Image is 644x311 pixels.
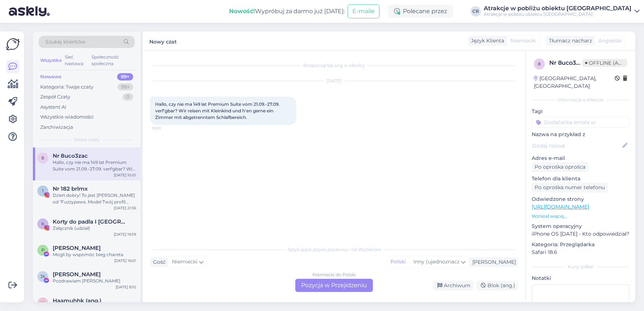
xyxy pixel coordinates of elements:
p: Wzniosł więcej... [532,213,629,220]
div: Polski [387,256,409,267]
span: Nr 8uco3zac [53,153,88,159]
button: E-maile [348,4,379,18]
div: Niemiecki do Polski [312,271,356,278]
p: Safari 18.6 [532,248,629,256]
a: Atrakcje w pobliżu obiektu [GEOGRAPHIC_DATA]Atrakcje w pobliżu obiektu [GEOGRAPHIC_DATA] [484,5,640,17]
div: Wypróbuj za darmo już [DATE]: [229,7,345,16]
div: [DATE] 8:10 [116,284,136,290]
span: h [41,300,45,306]
span: Offline (ang.) [582,59,627,67]
div: Społeczność społeczna [90,52,135,68]
p: Tagi [532,108,629,115]
div: Gość [150,258,166,266]
div: Blok (ang.) [476,281,518,291]
div: Po oprośka numer telefonu [532,183,608,192]
div: Pozdrawiam [PERSON_NAME] [53,278,136,284]
div: [DATE] 16:01 [114,258,136,263]
div: CR [471,6,481,16]
div: [GEOGRAPHIC_DATA], [GEOGRAPHIC_DATA] [534,75,615,90]
div: [DATE] 21:36 [114,205,136,211]
div: Załącznik (udział) [53,225,136,232]
div: Zarchiwizacja [40,124,73,131]
div: Pozycja w Przejidzeniu [295,279,373,292]
span: Angielski [598,37,622,45]
span: 8 [41,155,44,161]
span: Niemiecki [510,37,536,45]
div: 99+ [117,83,133,91]
span: Szukaj klientów [45,38,85,46]
div: Informacje o kliencie [532,97,629,103]
div: [DATE] 19:59 [114,232,136,237]
div: Atrakcje w pobliżu obiektu [GEOGRAPHIC_DATA] [484,5,632,11]
div: [DATE] [150,78,518,84]
div: Asystent AI [40,104,66,111]
span: Haamuhhk (ang.) [53,297,101,304]
p: Nazwa na przykład z [532,131,629,138]
span: 1 [42,188,44,194]
span: P [41,247,45,253]
div: Język Klienta [468,37,504,45]
span: Hallo, czy nie ma 149 lat Premium Suite vom 21.09.-27.09. verf'gbar? Wir reisen mit Kleinkind und... [155,101,281,120]
div: Kuny (piłkar [532,263,629,270]
div: 0 [123,93,133,101]
div: Polecane przez [388,5,453,18]
p: Telefon dla klienta [532,175,629,183]
p: Kategoria: Przeglądarka [532,241,629,248]
div: Dzień dobry! To jest [PERSON_NAME] od "Fuzzypaws. Model Twój profil przykuł nasze oko" Jesteśmy ś... [53,192,136,205]
span: Niemiecki [172,258,198,266]
span: Paweł Tcho [53,245,101,251]
div: Sieć nastawa [63,52,90,68]
div: Archiwum [433,281,473,291]
input: Dodaj nazwę [532,142,621,150]
span: K [41,221,45,226]
span: 8 [538,61,541,67]
div: Atrakcje w pobliżu obiektu [GEOGRAPHIC_DATA] [484,11,632,17]
span: 10:01 [152,125,180,131]
span: Inny (ujednoznacz [413,258,460,265]
span: Jacek Dubicki [53,271,101,278]
div: [DATE] 10:01 [114,172,136,178]
a: [URL][DOMAIN_NAME] [532,203,589,210]
span: Korty do padla I Szczecin [53,218,129,225]
div: Wszystko [39,52,63,68]
input: Dodaćaćka emala w [532,117,629,128]
div: Hallo, czy nie ma 149 lat Premium Suite vom 21.09.-27.09. verf'gbar? Wir reisen mit Kleinkind und... [53,159,136,172]
label: Nowy czat [149,36,177,46]
span: Nowe czaty [74,136,100,143]
div: [PERSON_NAME] [469,258,516,266]
img: Proszę głośne logo [6,37,20,51]
span: JK [40,274,46,279]
p: Adres e-mail [532,154,629,162]
div: 99+ [117,73,133,80]
div: Rozpoczął łąk ang w okolicy [150,62,518,69]
div: Nr 8uco3zac [549,59,582,67]
div: Mogli by wspomóc bieg chareta [53,251,136,258]
p: iPhone OS [DATE] - Kto odpowiedział? [532,230,629,238]
p: Notatki [532,274,629,282]
span: Nr 182 brlmx [53,186,88,192]
div: Po oprośka oprośca [532,162,588,172]
div: Zespół Czaty [40,93,70,101]
p: System operacyjny [532,222,629,230]
div: Tłumacz nacharz [546,37,592,45]
div: Język język języka językowy i od Wybierzes [150,246,518,253]
p: Odwiedzone strony [532,195,629,203]
div: Kategoria: Twoje czaty [40,83,93,91]
div: Nowews [40,73,61,80]
div: Wszystkie wiadomości [40,113,94,121]
b: Nowość! [229,8,255,15]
